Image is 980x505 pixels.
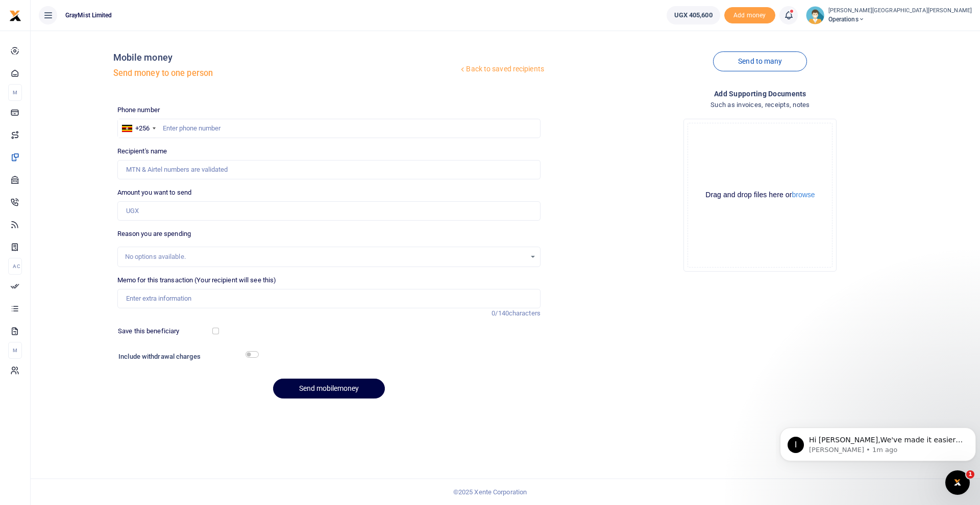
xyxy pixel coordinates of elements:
h4: Mobile money [113,52,459,63]
small: [PERSON_NAME][GEOGRAPHIC_DATA][PERSON_NAME] [828,7,972,15]
a: Back to saved recipients [458,60,545,78]
span: Add money [724,7,775,24]
input: Enter phone number [117,119,541,138]
iframe: Intercom notifications message [776,406,980,477]
h4: Add supporting Documents [549,88,972,99]
h4: Such as invoices, receipts, notes [549,99,972,111]
img: logo-small [9,10,21,22]
label: Memo for this transaction (Your recipient will see this) [117,275,277,285]
input: UGX [117,201,541,221]
span: Operations [828,15,972,24]
h6: Include withdrawal charges [118,353,254,361]
li: Wallet ballance [663,6,724,24]
a: logo-small logo-large logo-large [9,11,21,19]
span: 0/140 [492,309,509,317]
label: Amount you want to send [117,188,191,198]
img: profile-user [806,6,824,24]
label: Reason you are spending [117,229,191,239]
a: profile-user [PERSON_NAME][GEOGRAPHIC_DATA][PERSON_NAME] Operations [806,6,972,24]
span: characters [509,309,541,317]
label: Recipient's name [117,146,167,156]
button: Send mobilemoney [273,379,385,398]
a: UGX 405,600 [667,6,720,24]
a: Add money [724,11,775,18]
button: browse [792,191,815,198]
h5: Send money to one person [113,68,459,78]
input: MTN & Airtel numbers are validated [117,160,541,179]
li: Ac [8,258,22,275]
span: GrayMist Limited [61,11,116,20]
input: Enter extra information [117,289,541,308]
div: Drag and drop files here or [688,190,832,200]
li: M [8,342,22,359]
div: File Uploader [683,119,837,272]
div: Uganda: +256 [118,119,159,138]
span: UGX 405,600 [674,10,713,20]
iframe: Intercom live chat [945,470,970,495]
li: M [8,84,22,101]
div: No options available. [125,252,526,262]
span: 1 [966,470,974,479]
a: Send to many [713,51,807,71]
label: Save this beneficiary [118,326,179,336]
div: +256 [135,123,150,134]
li: Toup your wallet [724,7,775,24]
label: Phone number [117,105,160,115]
